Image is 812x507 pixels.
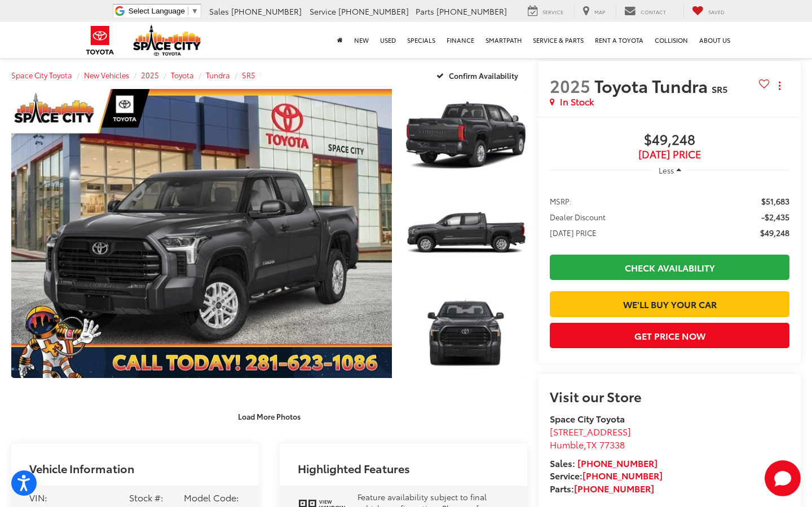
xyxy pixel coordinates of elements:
span: [PHONE_NUMBER] [436,6,507,17]
span: Sales: [550,456,575,469]
h2: Vehicle Information [29,462,134,474]
button: Toggle Chat Window [765,460,801,496]
span: $49,248 [760,227,789,238]
span: Confirm Availability [449,70,518,81]
button: Confirm Availability [430,65,528,85]
span: 2025 [550,73,590,97]
a: Expand Photo 0 [11,89,392,378]
a: 2025 [141,70,159,80]
span: , [550,438,625,451]
span: 77338 [599,438,625,451]
a: Tundra [206,70,230,80]
span: In Stock [560,95,594,108]
img: Toyota [79,22,121,59]
svg: Start Chat [765,460,801,496]
span: Dealer Discount [550,211,606,223]
a: We'll Buy Your Car [550,291,789,317]
strong: Space City Toyota [550,412,625,425]
span: [DATE] Price [550,149,789,160]
h2: Visit our Store [550,389,789,403]
span: Service [310,6,336,17]
a: Service & Parts [527,22,589,58]
a: [PHONE_NUMBER] [574,482,654,495]
span: Saved [708,8,725,15]
span: Less [659,165,674,175]
button: Load More Photos [230,407,308,426]
span: $51,683 [761,195,789,207]
a: Home [332,22,348,58]
a: Used [374,22,401,58]
a: [PHONE_NUMBER] [582,469,663,482]
span: VIN: [29,491,47,504]
span: -$2,435 [761,211,789,223]
span: Contact [641,8,666,15]
span: View [319,499,345,505]
span: Map [594,8,605,15]
span: Model Code: [184,491,239,504]
span: [STREET_ADDRESS] [550,425,631,438]
span: SR5 [712,82,727,95]
a: Collision [649,22,694,58]
span: Toyota Tundra [594,73,712,97]
span: [PHONE_NUMBER] [338,6,409,17]
span: dropdown dots [779,81,780,90]
button: Less [653,160,687,180]
span: TX [586,438,597,451]
span: Stock #: [129,491,164,504]
img: 2025 Toyota Tundra SR5 [403,284,529,379]
span: [DATE] PRICE [550,227,597,238]
img: 2025 Toyota Tundra SR5 [403,88,529,182]
h2: Highlighted Features [298,462,410,474]
a: [STREET_ADDRESS] Humble,TX 77338 [550,425,631,451]
strong: Parts: [550,482,654,495]
strong: Service: [550,469,663,482]
a: Service [519,5,572,17]
a: SmartPath [480,22,527,58]
span: ▼ [191,7,198,15]
a: Space City Toyota [11,70,72,80]
span: $49,248 [550,132,789,149]
img: Space City Toyota [133,25,201,56]
span: Humble [550,438,584,451]
span: Parts [416,6,434,17]
img: 2025 Toyota Tundra SR5 [403,186,529,281]
a: Expand Photo 2 [404,188,527,280]
a: SR5 [242,70,255,80]
img: 2025 Toyota Tundra SR5 [7,88,395,379]
a: Map [574,5,614,17]
a: [PHONE_NUMBER] [577,456,657,469]
a: Specials [401,22,441,58]
button: Actions [770,75,789,95]
a: Finance [441,22,480,58]
a: New Vehicles [84,70,129,80]
a: Select Language​ [129,7,198,15]
span: Sales [209,6,229,17]
a: Contact [616,5,674,17]
span: [PHONE_NUMBER] [231,6,302,17]
a: Expand Photo 3 [404,286,527,378]
a: Toyota [171,70,194,80]
span: MSRP: [550,195,572,207]
a: About Us [694,22,736,58]
span: Select Language [129,7,185,15]
a: Rent a Toyota [589,22,649,58]
a: Check Availability [550,255,789,280]
a: Expand Photo 1 [404,89,527,181]
span: Service [542,8,563,15]
a: My Saved Vehicles [683,5,733,17]
button: Get Price Now [550,323,789,348]
a: New [348,22,374,58]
